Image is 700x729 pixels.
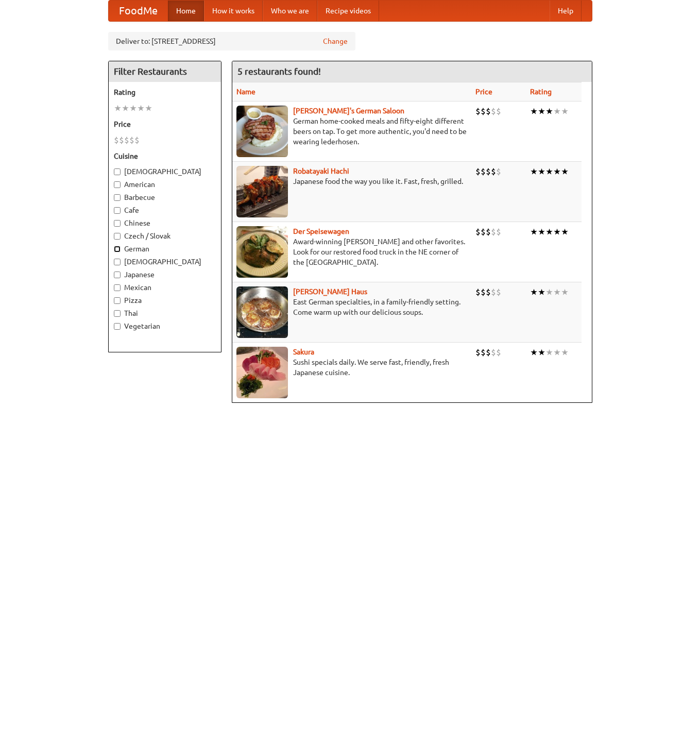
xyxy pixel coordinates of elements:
[114,194,121,201] input: Barbecue
[204,1,263,21] a: How it works
[561,347,569,358] li: ★
[114,295,216,306] label: Pizza
[530,286,538,298] li: ★
[114,103,122,114] li: ★
[236,106,288,157] img: esthers.jpg
[293,287,367,296] a: [PERSON_NAME] Haus
[114,181,121,188] input: American
[496,347,501,358] li: $
[486,286,491,298] li: $
[491,106,496,117] li: $
[114,233,121,240] input: Czech / Slovak
[114,321,216,331] label: Vegetarian
[561,286,569,298] li: ★
[481,286,486,298] li: $
[114,308,216,318] label: Thai
[129,103,137,114] li: ★
[550,1,582,21] a: Help
[475,106,481,117] li: $
[317,1,379,21] a: Recipe videos
[168,1,204,21] a: Home
[486,226,491,238] li: $
[545,166,553,177] li: ★
[114,119,216,129] h5: Price
[114,244,216,254] label: German
[114,151,216,161] h5: Cuisine
[109,1,168,21] a: FoodMe
[545,106,553,117] li: ★
[486,166,491,177] li: $
[114,218,216,228] label: Chinese
[114,284,121,291] input: Mexican
[293,167,349,175] b: Robatayaki Hachi
[293,348,314,356] a: Sakura
[114,205,216,215] label: Cafe
[114,259,121,265] input: [DEMOGRAPHIC_DATA]
[545,226,553,238] li: ★
[475,286,481,298] li: $
[263,1,317,21] a: Who we are
[491,286,496,298] li: $
[486,106,491,117] li: $
[114,297,121,304] input: Pizza
[530,88,552,96] a: Rating
[137,103,145,114] li: ★
[545,347,553,358] li: ★
[293,107,404,115] a: [PERSON_NAME]'s German Saloon
[237,66,321,76] ng-pluralize: 5 restaurants found!
[114,207,121,214] input: Cafe
[236,166,288,217] img: robatayaki.jpg
[481,226,486,238] li: $
[114,269,216,280] label: Japanese
[236,176,467,187] p: Japanese food the way you like it. Fast, fresh, grilled.
[108,32,355,50] div: Deliver to: [STREET_ADDRESS]
[538,226,545,238] li: ★
[553,286,561,298] li: ★
[475,347,481,358] li: $
[530,106,538,117] li: ★
[561,226,569,238] li: ★
[553,106,561,117] li: ★
[545,286,553,298] li: ★
[109,61,221,82] h4: Filter Restaurants
[114,323,121,330] input: Vegetarian
[124,134,129,146] li: $
[496,226,501,238] li: $
[475,226,481,238] li: $
[114,192,216,202] label: Barbecue
[496,106,501,117] li: $
[486,347,491,358] li: $
[475,88,492,96] a: Price
[129,134,134,146] li: $
[323,36,348,46] a: Change
[481,166,486,177] li: $
[114,168,121,175] input: [DEMOGRAPHIC_DATA]
[293,227,349,235] a: Der Speisewagen
[114,272,121,278] input: Japanese
[561,106,569,117] li: ★
[114,179,216,190] label: American
[481,106,486,117] li: $
[114,282,216,293] label: Mexican
[553,166,561,177] li: ★
[553,226,561,238] li: ★
[561,166,569,177] li: ★
[134,134,140,146] li: $
[236,88,255,96] a: Name
[114,220,121,227] input: Chinese
[538,166,545,177] li: ★
[491,166,496,177] li: $
[114,231,216,241] label: Czech / Slovak
[114,134,119,146] li: $
[236,357,467,378] p: Sushi specials daily. We serve fast, friendly, fresh Japanese cuisine.
[530,226,538,238] li: ★
[496,286,501,298] li: $
[538,286,545,298] li: ★
[114,257,216,267] label: [DEMOGRAPHIC_DATA]
[491,347,496,358] li: $
[530,166,538,177] li: ★
[236,116,467,147] p: German home-cooked meals and fifty-eight different beers on tap. To get more authentic, you'd nee...
[145,103,152,114] li: ★
[236,286,288,338] img: kohlhaus.jpg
